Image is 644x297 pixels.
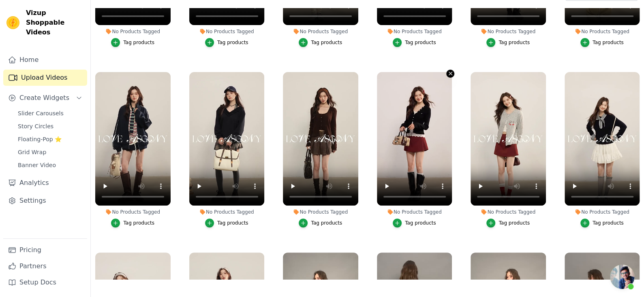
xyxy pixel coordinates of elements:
a: Settings [3,193,87,209]
button: Tag products [299,219,342,227]
a: Home [3,52,87,68]
div: No Products Tagged [189,209,265,215]
div: No Products Tagged [377,28,452,35]
div: No Products Tagged [377,209,452,215]
button: Tag products [393,219,436,227]
button: Tag products [205,38,248,47]
a: Floating-Pop ⭐ [13,134,87,145]
span: Floating-Pop ⭐ [18,135,62,143]
div: No Products Tagged [189,28,265,35]
span: Create Widgets [19,93,69,103]
div: No Products Tagged [95,209,171,215]
button: Tag products [393,38,436,47]
a: Partners [3,258,87,274]
div: Tag products [217,220,248,226]
span: Banner Video [18,161,56,169]
div: Tag products [499,220,530,226]
button: Tag products [111,38,154,47]
div: No Products Tagged [471,209,546,215]
a: Analytics [3,175,87,191]
button: Tag products [580,219,624,227]
div: 开放式聊天 [610,265,634,289]
a: Pricing [3,242,87,258]
img: Vizup [6,16,19,29]
a: Upload Videos [3,70,87,86]
span: Story Circles [18,122,53,130]
div: No Products Tagged [283,28,358,35]
a: Story Circles [13,121,87,132]
button: Create Widgets [3,90,87,106]
button: Tag products [486,219,530,227]
div: No Products Tagged [565,209,640,215]
div: Tag products [311,39,342,46]
div: Tag products [311,220,342,226]
div: No Products Tagged [283,209,358,215]
div: Tag products [499,39,530,46]
div: No Products Tagged [565,28,640,35]
div: No Products Tagged [471,28,546,35]
button: Tag products [486,38,530,47]
div: Tag products [217,39,248,46]
div: Tag products [405,39,436,46]
a: Banner Video [13,159,87,171]
span: Vizup Shoppable Videos [26,8,84,37]
span: Grid Wrap [18,148,46,156]
button: Tag products [299,38,342,47]
span: Slider Carousels [18,109,64,117]
a: Slider Carousels [13,108,87,119]
button: Tag products [580,38,624,47]
div: Tag products [405,220,436,226]
button: Tag products [111,219,154,227]
a: Grid Wrap [13,146,87,158]
div: Tag products [123,39,154,46]
div: Tag products [593,39,624,46]
div: Tag products [593,220,624,226]
button: Video Delete [446,70,454,78]
a: Setup Docs [3,274,87,291]
div: No Products Tagged [95,28,171,35]
div: Tag products [123,220,154,226]
button: Tag products [205,219,248,227]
